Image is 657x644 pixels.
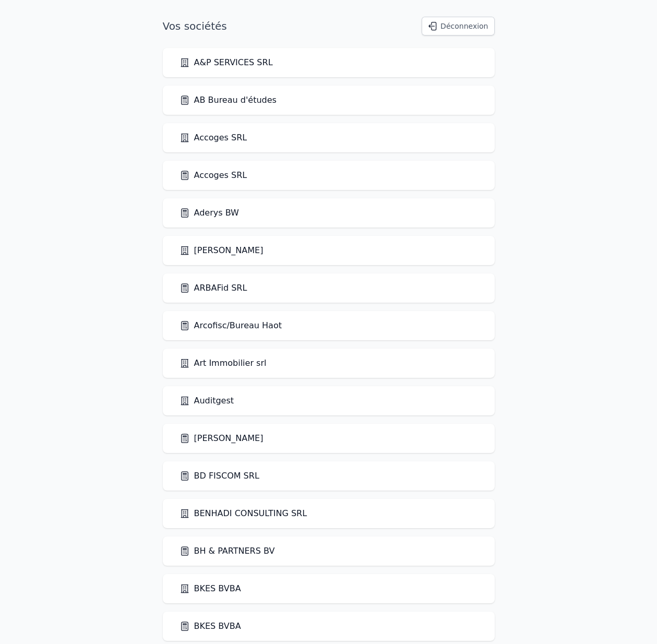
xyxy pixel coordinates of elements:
[180,319,282,332] a: Arcofisc/Bureau Haot
[180,507,307,520] a: BENHADI CONSULTING SRL
[180,132,247,144] a: Accoges SRL
[180,545,275,557] a: BH & PARTNERS BV
[180,470,259,482] a: BD FISCOM SRL
[180,94,277,106] a: AB Bureau d'études
[422,17,494,35] button: Déconnexion
[180,582,241,595] a: BKES BVBA
[180,244,264,257] a: [PERSON_NAME]
[180,169,247,182] a: Accoges SRL
[180,432,264,445] a: [PERSON_NAME]
[180,620,241,633] a: BKES BVBA
[163,19,227,33] h1: Vos sociétés
[180,207,239,219] a: Aderys BW
[180,56,273,69] a: A&P SERVICES SRL
[180,282,247,294] a: ARBAFid SRL
[180,357,267,369] a: Art Immobilier srl
[180,395,234,407] a: Auditgest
